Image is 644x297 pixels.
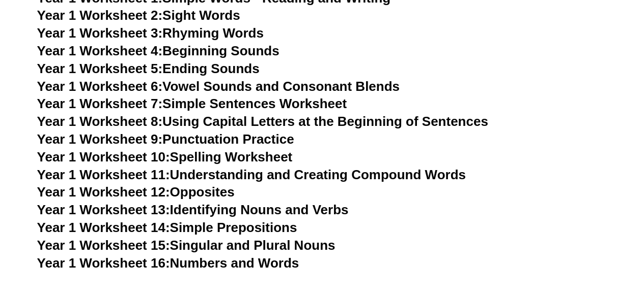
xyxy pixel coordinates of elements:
a: Year 1 Worksheet 14:Simple Prepositions [37,220,297,235]
a: Year 1 Worksheet 13:Identifying Nouns and Verbs [37,202,349,217]
a: Year 1 Worksheet 3:Rhyming Words [37,25,264,41]
span: Year 1 Worksheet 6: [37,79,163,94]
span: Year 1 Worksheet 8: [37,114,163,129]
a: Year 1 Worksheet 9:Punctuation Practice [37,131,294,147]
a: Year 1 Worksheet 11:Understanding and Creating Compound Words [37,167,466,182]
span: Year 1 Worksheet 13: [37,202,170,217]
a: Year 1 Worksheet 15:Singular and Plural Nouns [37,238,335,253]
span: Year 1 Worksheet 14: [37,220,170,235]
a: Year 1 Worksheet 4:Beginning Sounds [37,43,279,58]
span: Year 1 Worksheet 5: [37,61,163,76]
a: Year 1 Worksheet 6:Vowel Sounds and Consonant Blends [37,79,400,94]
span: Year 1 Worksheet 11: [37,167,170,182]
iframe: Chat Widget [474,182,644,297]
a: Year 1 Worksheet 2:Sight Words [37,8,240,23]
a: Year 1 Worksheet 7:Simple Sentences Worksheet [37,96,347,111]
span: Year 1 Worksheet 12: [37,184,170,200]
span: Year 1 Worksheet 10: [37,149,170,164]
a: Year 1 Worksheet 10:Spelling Worksheet [37,149,293,164]
a: Year 1 Worksheet 5:Ending Sounds [37,61,260,76]
span: Year 1 Worksheet 9: [37,131,163,147]
span: Year 1 Worksheet 15: [37,238,170,253]
a: Year 1 Worksheet 8:Using Capital Letters at the Beginning of Sentences [37,114,488,129]
span: Year 1 Worksheet 4: [37,43,163,58]
a: Year 1 Worksheet 16:Numbers and Words [37,255,299,271]
span: Year 1 Worksheet 16: [37,255,170,271]
a: Year 1 Worksheet 12:Opposites [37,184,235,200]
span: Year 1 Worksheet 2: [37,8,163,23]
span: Year 1 Worksheet 7: [37,96,163,111]
span: Year 1 Worksheet 3: [37,25,163,41]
